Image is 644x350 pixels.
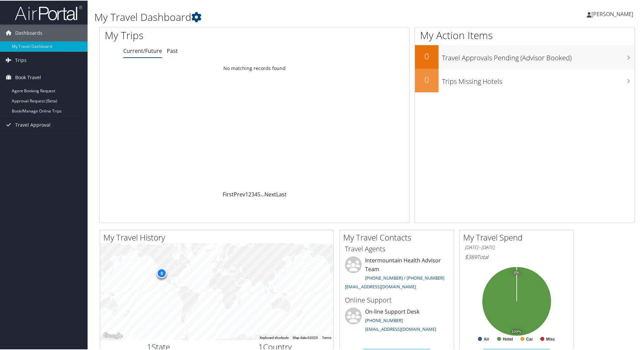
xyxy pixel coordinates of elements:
text: Hotel [503,336,513,341]
text: Air [484,336,489,341]
span: [PERSON_NAME] [591,10,633,17]
span: Travel Approval [15,116,51,133]
h2: 0 [415,73,439,85]
a: First [223,190,234,197]
a: Current/Future [123,46,162,54]
a: 0Trips Missing Hotels [415,68,635,92]
h1: My Action Items [415,28,635,42]
text: Misc [546,336,555,341]
a: [EMAIL_ADDRESS][DOMAIN_NAME] [345,283,416,289]
img: airportal-logo.png [15,4,82,20]
h2: 0 [415,50,439,61]
a: 5 [257,190,260,197]
h3: Online Support [345,295,449,304]
a: [PHONE_NUMBER] / [PHONE_NUMBER] [365,274,444,280]
a: [EMAIL_ADDRESS][DOMAIN_NAME] [365,325,436,331]
h6: [DATE] - [DATE] [465,244,569,250]
a: [PERSON_NAME] [587,3,640,24]
a: Terms (opens in new tab) [322,335,331,339]
a: Next [264,190,276,197]
h1: My Travel Dashboard [94,9,458,24]
h6: Total [465,253,569,260]
span: Book Travel [15,68,41,85]
a: 2 [248,190,251,197]
li: On-line Support Desk [342,307,452,335]
button: Keyboard shortcuts [260,335,289,340]
h3: Trips Missing Hotels [442,73,635,86]
span: Map data ©2025 [293,335,318,339]
a: 1 [245,190,248,197]
div: 8 [157,267,167,278]
span: Dashboards [15,24,42,41]
span: $389 [465,253,477,260]
a: 3 [251,190,254,197]
span: … [260,190,264,197]
h3: Travel Agents [345,244,449,253]
a: Prev [234,190,245,197]
h2: My Travel Spend [463,231,574,243]
a: [PHONE_NUMBER] [365,317,403,323]
a: 0Travel Approvals Pending (Advisor Booked) [415,44,635,68]
a: Past [167,46,178,54]
span: Trips [15,51,27,68]
tspan: 100% [512,329,521,333]
li: Intermountain Health Advisor Team [342,256,452,292]
h3: Travel Approvals Pending (Advisor Booked) [442,49,635,62]
h1: My Trips [105,28,275,42]
h2: My Travel History [103,231,333,243]
tspan: 0% [514,270,519,274]
h2: My Travel Contacts [343,231,454,243]
td: No matching records found [100,62,409,74]
a: Last [276,190,287,197]
img: Google [102,331,124,340]
text: Car [526,336,533,341]
a: 4 [254,190,257,197]
a: Open this area in Google Maps (opens a new window) [102,331,124,340]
